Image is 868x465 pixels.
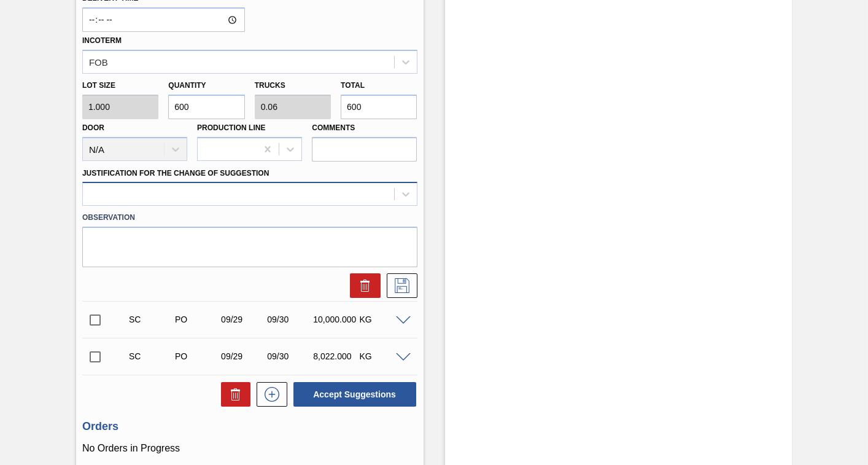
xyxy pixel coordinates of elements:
[310,315,360,324] div: 10,000.000
[82,420,417,433] h3: Orders
[82,209,417,227] label: Observation
[126,315,176,324] div: Suggestion Created
[356,315,406,324] div: KG
[218,315,268,324] div: 09/29/2025
[310,351,360,361] div: 8,022.000
[381,273,417,298] div: Save Suggestion
[293,382,416,407] button: Accept Suggestions
[264,315,314,324] div: 09/30/2025
[82,443,417,454] p: No Orders in Progress
[172,351,222,361] div: Purchase order
[341,81,365,90] label: Total
[215,382,250,407] div: Delete Suggestions
[197,123,265,132] label: Production Line
[255,81,285,90] label: Trucks
[168,81,206,90] label: Quantity
[356,351,406,361] div: KG
[82,77,158,95] label: Lot size
[250,382,287,407] div: New suggestion
[312,119,417,137] label: Comments
[126,351,176,361] div: Suggestion Created
[82,123,104,132] label: Door
[344,273,381,298] div: Delete Suggestion
[218,351,268,361] div: 09/29/2025
[287,381,417,408] div: Accept Suggestions
[82,169,269,178] label: Justification for the Change of Suggestion
[89,57,108,67] div: FOB
[264,351,314,361] div: 09/30/2025
[82,36,122,45] label: Incoterm
[172,315,222,324] div: Purchase order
